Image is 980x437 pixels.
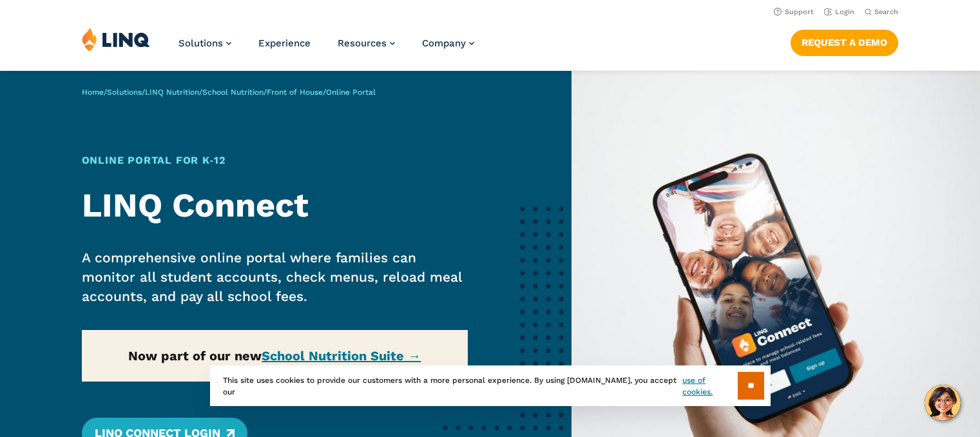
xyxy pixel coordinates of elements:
[682,374,737,398] a: use of cookies.
[82,88,376,97] span: / / / / /
[82,248,468,306] p: A comprehensive online portal where families can monitor all student accounts, check menus, reloa...
[82,88,104,97] a: Home
[824,8,854,16] a: Login
[874,8,898,16] span: Search
[202,88,264,97] a: School Nutrition
[338,37,387,49] span: Resources
[128,348,421,364] strong: Now part of our new
[791,27,898,55] nav: Button Navigation
[107,88,142,97] a: Solutions
[774,8,814,16] a: Support
[178,27,474,70] nav: Primary Navigation
[422,37,466,49] span: Company
[925,385,961,421] button: Hello, have a question? Let’s chat.
[82,186,309,225] strong: LINQ Connect
[326,88,376,97] span: Online Portal
[422,37,474,49] a: Company
[82,27,150,52] img: LINQ | K‑12 Software
[82,153,468,168] h1: Online Portal for K‑12
[267,88,323,97] a: Front of House
[338,37,395,49] a: Resources
[258,37,311,49] a: Experience
[178,37,231,49] a: Solutions
[210,365,771,406] div: This site uses cookies to provide our customers with a more personal experience. By using [DOMAIN...
[145,88,199,97] a: LINQ Nutrition
[178,37,223,49] span: Solutions
[865,7,898,17] button: Open Search Bar
[791,30,898,55] a: Request a Demo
